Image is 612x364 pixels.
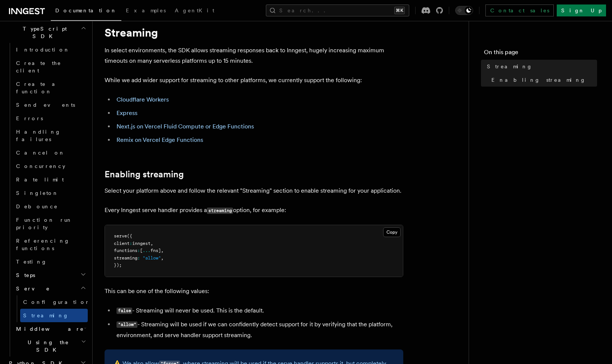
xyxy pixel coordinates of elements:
p: Every Inngest serve handler provides a option, for example: [105,205,403,216]
a: AgentKit [170,2,219,20]
button: Search...⌘K [266,4,409,16]
span: Enabling streaming [491,76,586,84]
button: Toggle dark mode [455,6,473,15]
span: fns] [150,248,161,253]
a: Create the client [13,56,88,77]
button: Middleware [13,322,88,336]
code: false [117,308,132,314]
a: Streaming [484,60,597,73]
span: TypeScript SDK [6,25,81,40]
a: Create a function [13,77,88,98]
span: Steps [13,271,35,279]
span: : [137,255,140,261]
span: Referencing functions [16,238,70,251]
span: [ [140,248,143,253]
span: Concurrency [16,163,65,169]
a: Cloudflare Workers [117,96,169,103]
span: client [114,241,130,246]
span: Rate limit [16,177,64,183]
a: Handling failures [13,125,88,146]
span: inngest [132,241,150,246]
a: Enabling streaming [105,169,184,180]
span: Documentation [55,7,117,13]
code: "allow" [117,321,137,328]
span: Singleton [16,190,59,196]
kbd: ⌘K [394,7,405,14]
p: In select environments, the SDK allows streaming responses back to Inngest, hugely increasing max... [105,45,403,66]
span: Configuration [23,299,91,305]
span: Cancel on [16,150,65,156]
a: Cancel on [13,146,88,159]
a: Next.js on Vercel Fluid Compute or Edge Functions [117,123,254,130]
a: Errors [13,112,88,125]
span: : [130,241,132,246]
div: Serve [13,295,88,322]
li: - Streaming will never be used. This is the default. [114,305,403,316]
p: Select your platform above and follow the relevant "Streaming" section to enable streaming for yo... [105,186,403,196]
a: Introduction [13,43,88,56]
span: , [161,248,164,253]
a: Rate limit [13,173,88,186]
a: Function run priority [13,213,88,234]
span: : [137,248,140,253]
span: "allow" [143,255,161,261]
span: Function run priority [16,217,72,230]
h1: Streaming [105,26,403,39]
button: Steps [13,268,88,282]
div: TypeScript SDK [6,43,88,357]
a: Express [117,109,137,116]
a: Debounce [13,200,88,213]
span: Introduction [16,47,70,53]
a: Sign Up [557,4,606,16]
a: Referencing functions [13,234,88,255]
code: streaming [207,208,233,214]
span: serve [114,233,127,239]
a: Contact sales [485,4,554,16]
button: TypeScript SDK [6,22,88,43]
a: Documentation [51,2,121,21]
span: Middleware [13,325,84,333]
h4: On this page [484,48,597,60]
button: Using the SDK [13,336,88,357]
a: Streaming [20,309,88,322]
a: Enabling streaming [488,73,597,87]
span: Create the client [16,60,61,74]
span: streaming [114,255,137,261]
span: Debounce [16,203,58,209]
span: Send events [16,102,75,108]
span: , [150,241,153,246]
span: }); [114,262,122,268]
span: ({ [127,233,132,239]
button: Serve [13,282,88,295]
span: Examples [126,7,166,13]
span: ... [143,248,150,253]
span: Streaming [487,63,532,70]
li: - Streaming will be used if we can confidently detect support for it by verifying that the platfo... [114,319,403,340]
p: This can be one of the following values: [105,286,403,296]
span: Testing [16,259,47,265]
p: While we add wider support for streaming to other platforms, we currently support the following: [105,75,403,85]
span: Errors [16,115,43,121]
a: Remix on Vercel Edge Functions [117,136,203,143]
span: Handling failures [16,129,61,142]
a: Configuration [20,295,88,309]
a: Concurrency [13,159,88,173]
span: functions [114,248,137,253]
span: AgentKit [175,7,214,13]
a: Send events [13,98,88,112]
span: Streaming [23,312,69,318]
button: Copy [383,227,401,237]
span: Create a function [16,81,60,94]
span: Serve [13,285,50,292]
a: Examples [121,2,170,20]
span: , [161,255,164,261]
a: Testing [13,255,88,268]
span: Using the SDK [13,339,81,354]
a: Singleton [13,186,88,200]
